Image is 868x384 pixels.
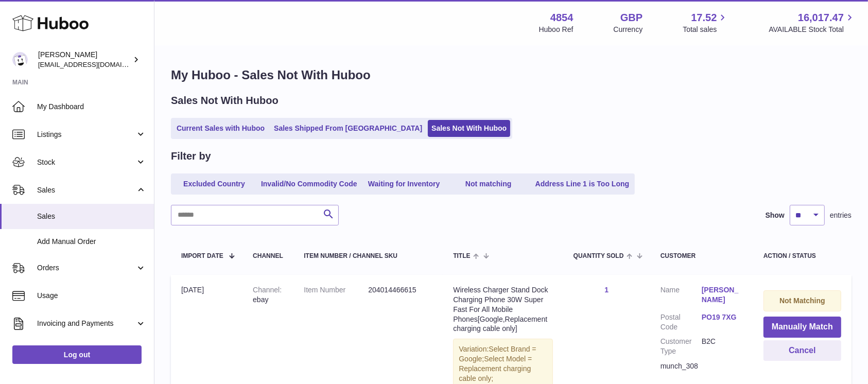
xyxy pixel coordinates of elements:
[683,11,728,34] a: 17.52 Total sales
[661,337,702,356] dt: Customer Type
[37,263,135,273] span: Orders
[453,253,470,259] span: Title
[769,25,856,34] span: AVAILABLE Stock Total
[37,212,146,221] span: Sales
[661,253,743,259] div: Customer
[304,253,432,259] div: Item Number / Channel SKU
[661,361,743,371] div: munch_308
[173,176,255,193] a: Excluded Country
[604,286,609,294] a: 1
[304,285,368,295] dt: Item Number
[763,253,841,259] div: Action / Status
[37,130,135,139] span: Listings
[181,253,223,259] span: Import date
[37,158,135,167] span: Stock
[173,120,268,137] a: Current Sales with Huboo
[798,11,844,25] span: 16,017.47
[253,286,282,294] strong: Channel
[171,94,279,108] h2: Sales Not With Huboo
[171,149,211,163] h2: Filter by
[12,345,142,364] a: Log out
[270,120,426,137] a: Sales Shipped From [GEOGRAPHIC_DATA]
[37,291,146,301] span: Usage
[661,312,702,332] dt: Postal Code
[37,237,146,247] span: Add Manual Order
[620,11,643,25] strong: GBP
[257,176,361,193] a: Invalid/No Commodity Code
[37,102,146,112] span: My Dashboard
[769,11,856,34] a: 16,017.47 AVAILABLE Stock Total
[683,25,728,34] span: Total sales
[691,11,717,25] span: 17.52
[363,176,445,193] a: Waiting for Inventory
[253,253,283,259] div: Channel
[428,120,510,137] a: Sales Not With Huboo
[253,285,283,305] div: ebay
[539,25,574,34] div: Huboo Ref
[766,211,785,220] label: Show
[453,285,552,334] div: Wireless Charger Stand Dock Charging Phone 30W Super Fast For All Mobile Phones[Google,Replacemen...
[171,67,852,83] h1: My Huboo - Sales Not With Huboo
[779,296,825,305] strong: Not Matching
[447,176,530,193] a: Not matching
[702,312,743,322] a: PO19 7XG
[37,185,135,195] span: Sales
[532,176,633,193] a: Address Line 1 is Too Long
[614,25,643,34] div: Currency
[37,319,135,328] span: Invoicing and Payments
[38,60,151,68] span: [EMAIL_ADDRESS][DOMAIN_NAME]
[763,317,841,338] button: Manually Match
[459,355,532,382] span: Select Model = Replacement charging cable only;
[550,11,574,25] strong: 4854
[574,253,624,259] span: Quantity Sold
[661,285,702,307] dt: Name
[763,340,841,361] button: Cancel
[702,337,743,356] dd: B2C
[368,285,432,295] dd: 204014466615
[830,211,852,220] span: entries
[38,50,131,69] div: [PERSON_NAME]
[12,52,28,67] img: jimleo21@yahoo.gr
[702,285,743,305] a: [PERSON_NAME]
[459,345,536,363] span: Select Brand = Google;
